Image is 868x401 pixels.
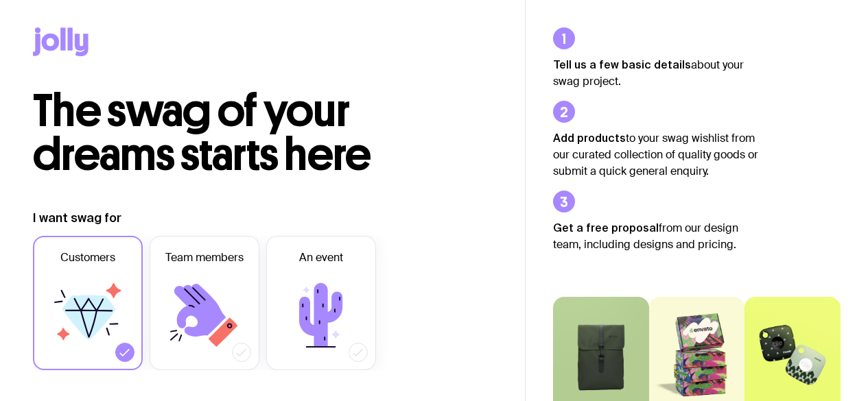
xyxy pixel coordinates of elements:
[553,58,691,71] strong: Tell us a few basic details
[553,130,759,180] p: to your swag wishlist from our curated collection of quality goods or submit a quick general enqu...
[33,210,121,226] label: I want swag for
[60,250,115,266] span: Customers
[553,221,659,234] strong: Get a free proposal
[553,132,626,144] strong: Add products
[553,56,759,90] p: about your swag project.
[553,219,759,253] p: from our design team, including designs and pricing.
[33,84,371,182] span: The swag of your dreams starts here
[299,250,343,266] span: An event
[165,250,244,266] span: Team members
